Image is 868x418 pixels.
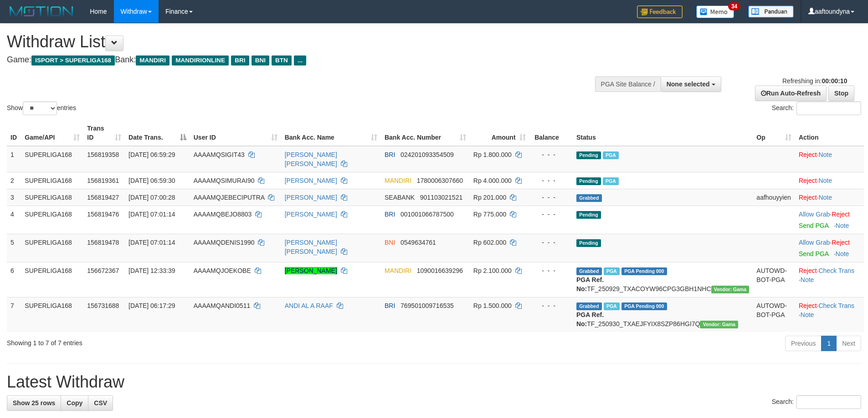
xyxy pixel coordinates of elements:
[818,267,854,274] a: Check Trans
[128,239,175,246] span: [DATE] 07:01:14
[795,172,864,189] td: ·
[285,177,337,184] a: [PERSON_NAME]
[796,101,861,115] input: Search:
[621,267,667,275] span: PGA Pending
[801,276,814,283] a: Note
[603,151,619,159] span: Marked by aafromsomean
[753,120,795,146] th: Op: activate to sort column ascending
[285,194,337,201] a: [PERSON_NAME]
[836,222,849,229] a: Note
[473,151,512,158] span: Rp 1.800.000
[832,239,850,246] a: Reject
[799,211,832,218] span: ·
[21,262,83,297] td: SUPERLIGA168
[473,267,512,274] span: Rp 2.100.000
[294,55,306,65] span: ...
[128,211,175,218] span: [DATE] 07:01:14
[533,150,569,159] div: - - -
[61,395,88,411] a: Copy
[385,151,395,158] span: BRI
[473,211,506,218] span: Rp 775.000
[417,267,463,274] span: Copy 1090016639296 to clipboard
[67,399,82,407] span: Copy
[799,302,817,309] a: Reject
[87,177,119,184] span: 156819361
[795,262,864,297] td: · ·
[194,177,255,184] span: AAAAMQSIMURAI90
[87,239,119,246] span: 156819478
[194,194,265,201] span: AAAAMQJEBECIPUTRA
[7,395,61,411] a: Show 25 rows
[799,239,830,246] a: Allow Grab
[285,151,337,167] a: [PERSON_NAME] [PERSON_NAME]
[576,239,601,247] span: Pending
[87,267,119,274] span: 156672367
[621,302,667,310] span: PGA Pending
[832,211,850,218] a: Reject
[696,5,734,18] img: Button%20Memo.svg
[231,55,249,65] span: BRI
[7,206,21,234] td: 4
[285,302,333,309] a: ANDI AL A RAAF
[7,146,21,172] td: 1
[799,267,817,274] a: Reject
[87,151,119,158] span: 156819358
[801,311,814,318] a: Note
[252,55,269,65] span: BNI
[821,336,837,351] a: 1
[576,302,602,310] span: Grabbed
[385,267,411,274] span: MANDIRI
[21,172,83,189] td: SUPERLIGA168
[285,211,337,218] a: [PERSON_NAME]
[795,234,864,262] td: ·
[603,177,619,185] span: Marked by aafchoeunmanni
[87,211,119,218] span: 156819476
[7,373,861,391] h1: Latest Withdraw
[7,172,21,189] td: 2
[401,302,454,309] span: Copy 769501009716535 to clipboard
[128,194,175,201] span: [DATE] 07:00:28
[576,151,601,159] span: Pending
[604,267,620,275] span: Marked by aafsengchandara
[667,81,710,88] span: None selected
[194,211,252,218] span: AAAAMQBEJO8803
[573,120,753,146] th: Status
[799,151,817,158] a: Reject
[700,321,738,328] span: Vendor URL: https://trx31.1velocity.biz
[533,193,569,202] div: - - -
[23,101,57,115] select: Showentries
[822,77,847,85] strong: 00:00:10
[473,194,506,201] span: Rp 201.000
[637,5,683,18] img: Feedback.jpg
[576,194,602,202] span: Grabbed
[7,262,21,297] td: 6
[128,302,175,309] span: [DATE] 06:17:29
[194,239,255,246] span: AAAAMQDENIS1990
[128,267,175,274] span: [DATE] 12:33:39
[755,86,827,101] a: Run Auto-Refresh
[818,302,854,309] a: Check Trans
[753,189,795,206] td: aafhouyyien
[533,238,569,247] div: - - -
[799,250,828,257] a: Send PGA
[7,101,76,115] label: Show entries
[385,194,415,201] span: SEABANK
[87,194,119,201] span: 156819427
[576,311,604,327] b: PGA Ref. No:
[473,302,512,309] span: Rp 1.500.000
[21,206,83,234] td: SUPERLIGA168
[795,206,864,234] td: ·
[836,250,849,257] a: Note
[470,120,529,146] th: Amount: activate to sort column ascending
[385,302,395,309] span: BRI
[7,335,355,347] div: Showing 1 to 7 of 7 entries
[7,297,21,332] td: 7
[381,120,470,146] th: Bank Acc. Number: activate to sort column ascending
[795,120,864,146] th: Action
[21,120,83,146] th: Game/API: activate to sort column ascending
[194,267,251,274] span: AAAAMQJOEKOBE
[401,151,454,158] span: Copy 024201093354509 to clipboard
[795,297,864,332] td: · ·
[661,76,721,92] button: None selected
[772,395,861,409] label: Search:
